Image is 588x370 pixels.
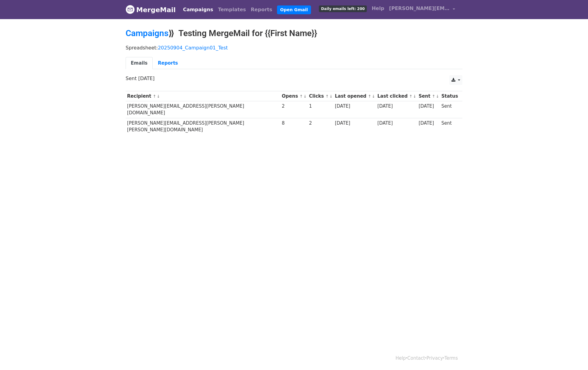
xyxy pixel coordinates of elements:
[153,94,156,99] a: ↑
[126,57,153,69] a: Emails
[319,5,367,12] span: Daily emails left: 200
[282,120,306,127] div: 8
[377,103,416,110] div: [DATE]
[126,45,462,51] p: Spreadsheet:
[126,118,280,135] td: [PERSON_NAME][EMAIL_ADDRESS][PERSON_NAME][PERSON_NAME][DOMAIN_NAME]
[389,5,450,12] span: [PERSON_NAME][EMAIL_ADDRESS][PERSON_NAME][DOMAIN_NAME]
[153,57,183,69] a: Reports
[440,118,459,135] td: Sent
[126,5,135,14] img: MergeMail logo
[333,91,376,101] th: Last opened
[308,91,333,101] th: Clicks
[335,103,374,110] div: [DATE]
[126,75,462,82] p: Sent [DATE]
[372,94,375,99] a: ↓
[436,94,439,99] a: ↓
[369,2,387,15] a: Help
[282,103,306,110] div: 2
[309,103,332,110] div: 1
[299,94,303,99] a: ↑
[440,91,459,101] th: Status
[157,94,160,99] a: ↓
[407,355,425,361] a: Contact
[126,101,280,118] td: [PERSON_NAME][EMAIL_ADDRESS][PERSON_NAME][DOMAIN_NAME]
[396,355,406,361] a: Help
[409,94,413,99] a: ↑
[303,94,307,99] a: ↓
[158,45,228,51] a: 20250904_Campaign01_Test
[387,2,458,17] a: [PERSON_NAME][EMAIL_ADDRESS][PERSON_NAME][DOMAIN_NAME]
[215,4,248,16] a: Templates
[413,94,416,99] a: ↓
[329,94,333,99] a: ↓
[126,28,462,39] h2: ⟫ Testing MergeMail for {{First Name}}
[444,355,458,361] a: Terms
[248,4,275,16] a: Reports
[181,4,215,16] a: Campaigns
[335,120,374,127] div: [DATE]
[440,101,459,118] td: Sent
[126,91,280,101] th: Recipient
[417,91,440,101] th: Sent
[326,94,329,99] a: ↑
[126,28,168,38] a: Campaigns
[316,2,369,15] a: Daily emails left: 200
[427,355,443,361] a: Privacy
[309,120,332,127] div: 2
[126,3,176,16] a: MergeMail
[377,120,416,127] div: [DATE]
[419,103,439,110] div: [DATE]
[419,120,439,127] div: [DATE]
[277,5,311,14] a: Open Gmail
[376,91,417,101] th: Last clicked
[368,94,371,99] a: ↑
[432,94,435,99] a: ↑
[280,91,308,101] th: Opens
